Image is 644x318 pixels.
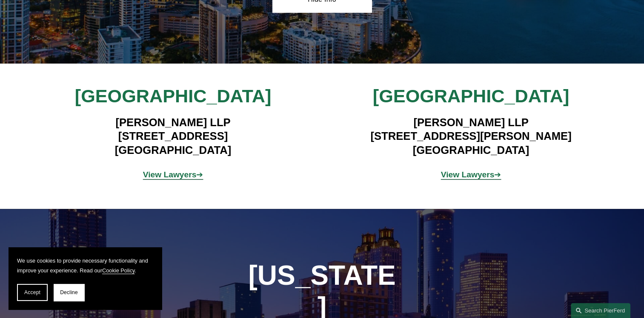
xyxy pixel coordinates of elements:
span: ➔ [143,170,203,179]
button: Decline [54,284,84,301]
p: We use cookies to provide necessary functionality and improve your experience. Read our . [17,256,153,275]
strong: View Lawyers [143,170,197,179]
h4: [PERSON_NAME] LLP [STREET_ADDRESS][PERSON_NAME] [GEOGRAPHIC_DATA] [347,116,595,157]
a: View Lawyers➔ [441,170,501,179]
a: Search this site [571,303,630,318]
span: [GEOGRAPHIC_DATA] [75,86,271,106]
span: Accept [24,289,40,295]
button: Accept [17,284,48,301]
span: [GEOGRAPHIC_DATA] [373,86,569,106]
a: Cookie Policy [102,267,135,274]
section: Cookie banner [9,247,162,309]
span: Decline [60,289,78,295]
span: ➔ [441,170,501,179]
strong: View Lawyers [441,170,495,179]
h4: [PERSON_NAME] LLP [STREET_ADDRESS] [GEOGRAPHIC_DATA] [49,116,297,157]
a: View Lawyers➔ [143,170,203,179]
